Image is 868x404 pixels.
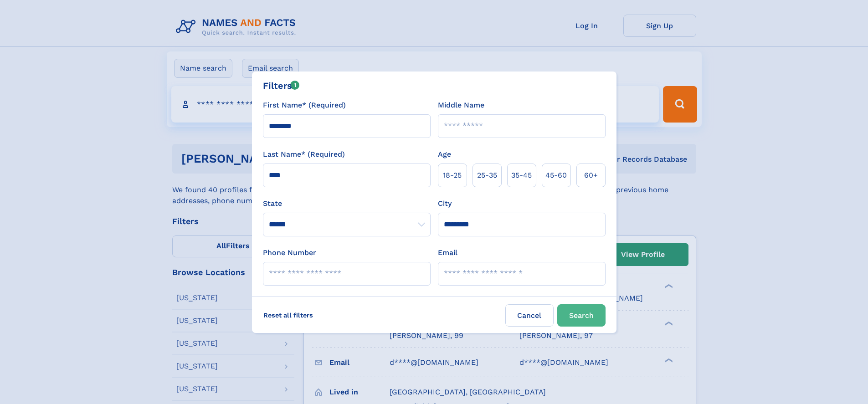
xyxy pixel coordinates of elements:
[263,149,345,160] label: Last Name* (Required)
[438,198,452,209] label: City
[443,170,462,181] span: 18‑25
[263,198,431,209] label: State
[511,170,532,181] span: 35‑45
[263,247,316,258] label: Phone Number
[545,170,567,181] span: 45‑60
[438,100,484,111] label: Middle Name
[263,79,300,92] div: Filters
[263,100,346,111] label: First Name* (Required)
[505,304,554,327] label: Cancel
[257,304,319,326] label: Reset all filters
[438,247,457,258] label: Email
[584,170,598,181] span: 60+
[557,304,606,327] button: Search
[477,170,497,181] span: 25‑35
[438,149,451,160] label: Age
